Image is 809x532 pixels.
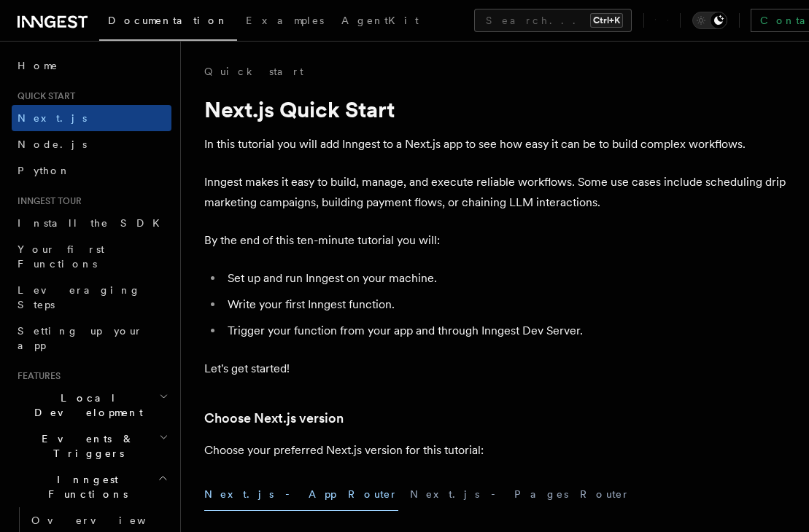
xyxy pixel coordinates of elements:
[12,210,171,236] a: Install the SDK
[12,236,171,277] a: Your first Functions
[12,391,159,420] span: Local Development
[12,157,171,184] a: Python
[31,515,182,526] span: Overview
[204,478,398,511] button: Next.js - App Router
[204,230,786,251] p: By the end of this ten-minute tutorial you will:
[12,277,171,318] a: Leveraging Steps
[108,15,228,26] span: Documentation
[18,58,58,73] span: Home
[18,325,143,351] span: Setting up your app
[223,268,786,289] li: Set up and run Inngest on your machine.
[204,64,303,79] a: Quick start
[18,112,87,124] span: Next.js
[12,52,171,79] a: Home
[18,217,169,229] span: Install the SDK
[204,134,786,154] p: In this tutorial you will add Inngest to a Next.js app to see how easy it can be to build complex...
[12,131,171,157] a: Node.js
[204,359,786,379] p: Let's get started!
[12,466,171,507] button: Inngest Functions
[204,172,786,213] p: Inngest makes it easy to build, manage, and execute reliable workflows. Some use cases include sc...
[12,472,158,501] span: Inngest Functions
[18,138,87,150] span: Node.js
[692,12,727,29] button: Toggle dark mode
[18,165,71,176] span: Python
[12,318,171,359] a: Setting up your app
[341,15,419,26] span: AgentKit
[99,4,237,41] a: Documentation
[590,13,623,28] kbd: Ctrl+K
[12,370,61,382] span: Features
[12,431,159,461] span: Events & Triggers
[410,478,630,511] button: Next.js - Pages Router
[474,9,632,32] button: Search...Ctrl+K
[18,284,141,310] span: Leveraging Steps
[12,105,171,131] a: Next.js
[223,321,786,341] li: Trigger your function from your app and through Inngest Dev Server.
[12,195,82,207] span: Inngest tour
[333,4,427,39] a: AgentKit
[12,385,171,426] button: Local Development
[18,243,104,270] span: Your first Functions
[12,90,75,102] span: Quick start
[204,96,786,122] h1: Next.js Quick Start
[246,15,324,26] span: Examples
[223,294,786,315] li: Write your first Inngest function.
[237,4,333,39] a: Examples
[12,426,171,466] button: Events & Triggers
[204,440,786,461] p: Choose your preferred Next.js version for this tutorial:
[204,408,344,429] a: Choose Next.js version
